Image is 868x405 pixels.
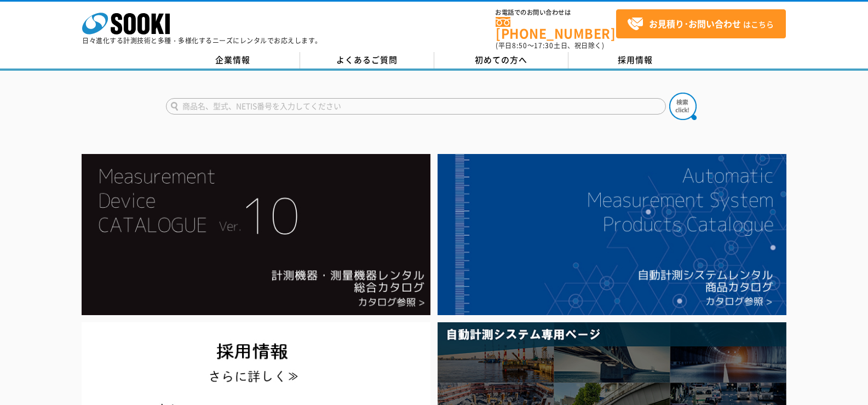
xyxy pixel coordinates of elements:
[627,16,774,32] span: はこちら
[496,9,616,16] span: お電話でのお問い合わせは
[496,41,604,50] span: (平日 ～ 土日、祝日除く)
[669,93,697,120] img: btn_search.png
[616,9,786,38] a: お見積り･お問い合わせはこちら
[438,154,786,315] img: 自動計測システムカタログ
[434,52,568,69] a: 初めての方へ
[166,52,300,69] a: 企業情報
[82,37,322,44] p: 日々進化する計測技術と多種・多様化するニーズにレンタルでお応えします。
[512,41,527,50] span: 8:50
[496,17,616,39] a: [PHONE_NUMBER]
[534,41,554,50] span: 17:30
[82,154,430,315] img: Catalog Ver10
[300,52,434,69] a: よくあるご質問
[475,54,527,66] span: 初めての方へ
[166,98,666,115] input: 商品名、型式、NETIS番号を入力してください
[568,52,703,69] a: 採用情報
[649,17,741,30] strong: お見積り･お問い合わせ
